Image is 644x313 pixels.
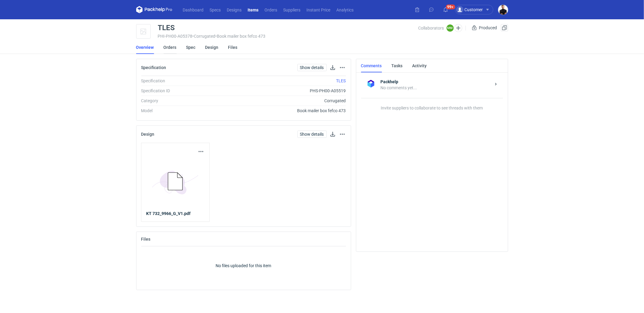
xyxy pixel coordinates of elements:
[180,6,207,13] a: Dashboard
[418,26,444,30] span: Collaborators
[361,59,382,72] a: Comments
[141,88,223,94] div: Specification ID
[141,108,223,114] div: Model
[329,131,336,138] button: Download design
[186,41,196,54] a: Spec
[136,6,172,13] svg: Packhelp Pro
[207,6,224,13] a: Specs
[223,98,346,104] div: Corrugated
[136,41,154,54] a: Overview
[501,24,508,31] button: Duplicate Item
[141,98,223,104] div: Category
[164,41,177,54] a: Orders
[146,211,191,216] strong: KT 732_9966_G_V1.pdf
[141,78,223,84] div: Specification
[158,24,175,31] div: TLES
[498,5,508,15] img: Tomasz Kubiak
[447,24,454,32] figcaption: MM
[297,64,327,71] a: Show details
[141,237,151,242] h2: Files
[216,263,271,269] p: No files uploaded for this item
[197,148,204,155] button: Actions
[454,24,462,32] button: Edit collaborators
[245,6,262,13] a: Items
[456,6,483,13] div: Customer
[158,34,418,39] div: PHI-PH00-A05378
[205,41,219,54] a: Design
[336,78,346,83] a: TLES
[193,34,216,39] span: • Corrugated
[141,132,155,137] h2: Design
[297,131,327,138] a: Show details
[339,64,346,71] button: Actions
[455,5,498,14] button: Customer
[339,131,346,138] button: Actions
[334,6,357,13] a: Analytics
[141,65,166,70] h2: Specification
[223,108,346,114] div: Book mailer box fefco 473
[381,85,491,91] div: No comments yet...
[366,79,376,89] img: Packhelp
[262,6,280,13] a: Orders
[471,24,498,31] div: Produced
[304,6,334,13] a: Instant Price
[228,41,238,54] a: Files
[329,64,336,71] button: Download specification
[224,6,245,13] a: Designs
[412,59,427,72] a: Activity
[223,88,346,94] div: PHS-PH00-A05519
[441,5,450,14] button: 99+
[361,98,503,110] p: Invite suppliers to collaborate to see threads with them
[280,6,304,13] a: Suppliers
[381,79,491,85] strong: Packhelp
[392,59,403,72] a: Tasks
[216,34,266,39] span: • Book mailer box fefco 473
[146,211,204,217] a: KT 732_9966_G_V1.pdf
